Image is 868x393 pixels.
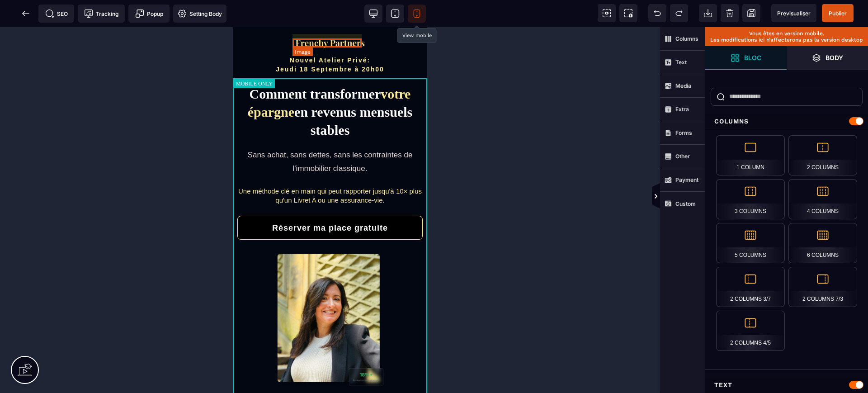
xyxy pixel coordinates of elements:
div: Columns [705,113,868,130]
div: 2 Columns 7/3 [788,267,857,307]
div: 2 Columns 3/7 [716,267,785,307]
div: 3 Columns [716,179,785,219]
text: Sans achat, sans dettes, sans les contraintes de l'immobilier classique. [15,123,180,146]
img: 446cf0c0aa799fe4e8bad5fc7e2d2e54_Capture_d%E2%80%99e%CC%81cran_2025-09-01_a%CC%80_21.00.57.png [43,225,151,360]
text: Une méthode clé en main qui peut rapporter jusqu'à 10× plus qu'un Livret A ou une assurance-vie. [5,160,189,177]
strong: Other [675,153,690,160]
strong: Custom [675,200,696,207]
p: Vous êtes en version mobile. [710,30,863,37]
span: Popup [135,9,163,18]
span: Previsualiser [777,10,811,17]
span: View components [598,4,616,22]
span: Screenshot [619,4,637,22]
div: 2 Columns 4/5 [716,311,785,351]
strong: Payment [675,176,698,183]
div: 1 Column [716,135,785,175]
strong: Bloc [744,54,761,61]
span: Tracking [84,9,118,18]
span: SEO [45,9,68,18]
strong: Forms [675,129,692,136]
strong: Columns [675,35,698,42]
strong: Extra [675,106,689,113]
strong: Media [675,82,691,89]
button: Réserver ma place gratuite [5,189,190,213]
img: f2a3730b544469f405c58ab4be6274e8_Capture_d%E2%80%99e%CC%81cran_2025-09-01_a%CC%80_20.57.27.png [61,11,133,21]
strong: Text [675,59,687,66]
div: 2 Columns [788,135,857,175]
span: Setting Body [178,9,222,18]
div: 5 Columns [716,223,785,263]
span: Open Layer Manager [787,46,868,70]
div: 6 Columns [788,223,857,263]
span: Preview [771,4,816,22]
span: Open Blocks [705,46,787,70]
p: Les modifications ici n’affecterons pas la version desktop [710,37,863,43]
h2: Nouvel Atelier Privé: Jeudi 18 Septembre à 20h00 [9,28,185,51]
div: 4 Columns [788,179,857,219]
h1: Comment transformer en revenus mensuels stables [5,58,190,112]
span: Publier [829,10,847,17]
strong: Body [826,54,843,61]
